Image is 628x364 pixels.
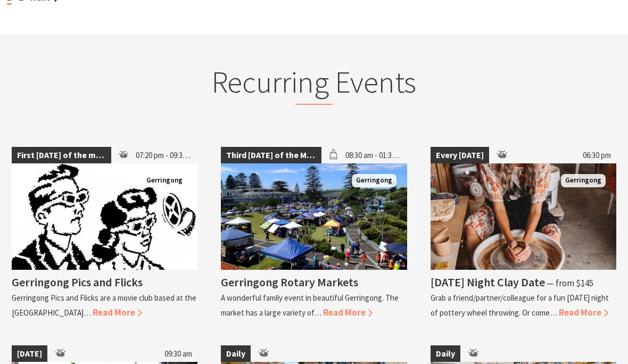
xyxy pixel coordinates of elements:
[431,293,609,317] p: Grab a friend/partner/colleague for a fun [DATE] night of pottery wheel throwing. Or come…
[221,147,407,320] a: Third [DATE] of the Month 08:30 am - 01:30 pm Christmas Market and Street Parade Gerringong Gerri...
[93,307,142,318] span: Read More
[431,163,616,270] img: Photo shows female sitting at pottery wheel with hands on a ball of clay
[221,293,399,317] p: A wonderful family event in beautiful Gerringong. The market has a large variety of…
[431,147,489,164] span: Every [DATE]
[12,147,197,320] a: First [DATE] of the month 07:20 pm - 09:30 pm Gerringong Gerringong Pics and Flicks Gerringong Pi...
[323,307,373,318] span: Read More
[221,345,251,362] span: Daily
[431,275,545,289] h4: [DATE] Night Clay Date
[12,293,196,317] p: Gerringong Pics and Flicks are a movie club based at the [GEOGRAPHIC_DATA]…
[159,345,197,362] span: 09:30 am
[577,147,616,164] span: 06:30 pm
[547,277,593,289] span: ⁠— from $145
[431,345,460,362] span: Daily
[109,64,519,105] h2: Recurring Events
[352,174,396,187] span: Gerringong
[221,163,407,270] img: Christmas Market and Street Parade
[559,307,608,318] span: Read More
[12,345,47,362] span: [DATE]
[340,147,407,164] span: 08:30 am - 01:30 pm
[221,147,321,164] span: Third [DATE] of the Month
[431,147,616,320] a: Every [DATE] 06:30 pm Photo shows female sitting at pottery wheel with hands on a ball of clay Ge...
[221,275,358,289] h4: Gerringong Rotary Markets
[130,147,198,164] span: 07:20 pm - 09:30 pm
[142,174,187,187] span: Gerringong
[561,174,606,187] span: Gerringong
[12,147,111,164] span: First [DATE] of the month
[12,275,143,289] h4: Gerringong Pics and Flicks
